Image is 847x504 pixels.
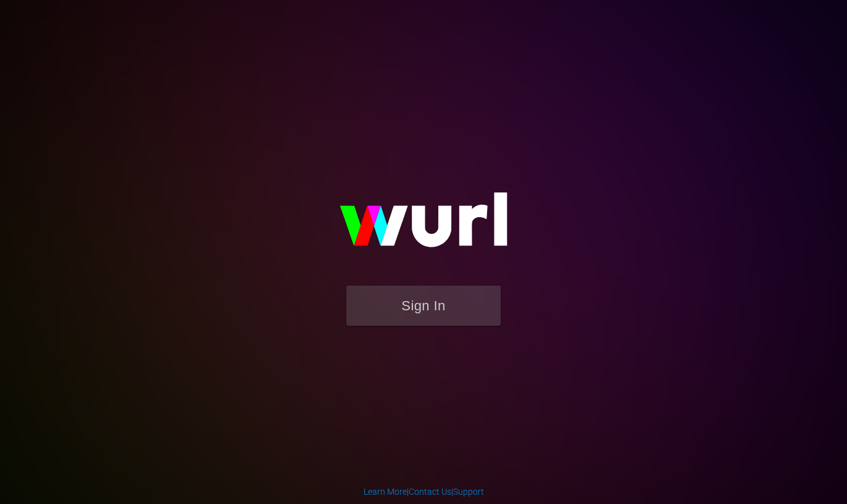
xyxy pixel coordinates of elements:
[364,485,484,498] div: | |
[453,487,484,497] a: Support
[409,487,451,497] a: Contact Us
[364,487,407,497] a: Learn More
[346,286,501,326] button: Sign In
[300,166,547,286] img: wurl-logo-on-black-223613ac3d8ba8fe6dc639794a292ebdb59501304c7dfd60c99c58986ef67473.svg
